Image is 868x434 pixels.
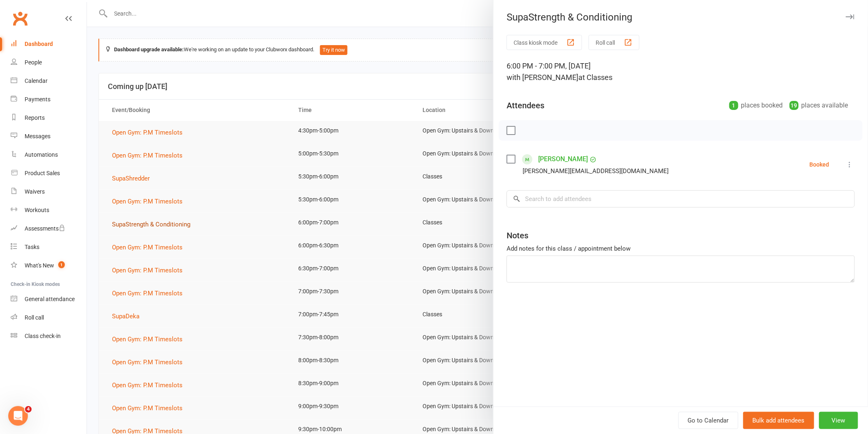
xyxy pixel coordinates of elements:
[25,96,50,103] div: Payments
[810,162,829,167] div: Booked
[11,53,87,72] a: People
[11,146,87,164] a: Automations
[11,183,87,201] a: Waivers
[11,35,87,53] a: Dashboard
[729,101,738,110] div: 1
[10,8,30,29] a: Clubworx
[11,256,87,275] a: What's New1
[11,238,87,256] a: Tasks
[538,153,588,166] a: [PERSON_NAME]
[11,164,87,183] a: Product Sales
[790,100,848,111] div: places available
[25,151,58,158] div: Automations
[25,296,75,302] div: General attendance
[25,225,65,232] div: Assessments
[507,60,855,83] div: 6:00 PM - 7:00 PM, [DATE]
[678,412,738,429] a: Go to Calendar
[25,244,39,250] div: Tasks
[790,101,799,110] div: 19
[589,35,640,50] button: Roll call
[11,290,87,308] a: General attendance kiosk mode
[25,78,48,84] div: Calendar
[25,406,32,413] span: 4
[25,133,50,139] div: Messages
[25,59,42,66] div: People
[11,219,87,238] a: Assessments
[25,207,49,213] div: Workouts
[11,90,87,109] a: Payments
[743,412,814,429] button: Bulk add attendees
[11,72,87,90] a: Calendar
[25,114,45,121] div: Reports
[25,314,44,321] div: Roll call
[11,201,87,219] a: Workouts
[25,188,45,195] div: Waivers
[25,262,54,269] div: What's New
[11,127,87,146] a: Messages
[507,190,855,208] input: Search to add attendees
[507,100,544,111] div: Attendees
[507,73,578,82] span: with [PERSON_NAME]
[25,333,61,339] div: Class check-in
[523,166,669,176] div: [PERSON_NAME][EMAIL_ADDRESS][DOMAIN_NAME]
[729,100,783,111] div: places booked
[25,170,60,176] div: Product Sales
[11,308,87,327] a: Roll call
[8,406,28,426] iframe: Intercom live chat
[507,244,855,254] div: Add notes for this class / appointment below
[507,230,528,241] div: Notes
[11,327,87,345] a: Class kiosk mode
[507,35,582,50] button: Class kiosk mode
[58,261,65,268] span: 1
[11,109,87,127] a: Reports
[578,73,612,82] span: at Classes
[493,11,868,23] div: SupaStrength & Conditioning
[25,41,53,47] div: Dashboard
[819,412,858,429] button: View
